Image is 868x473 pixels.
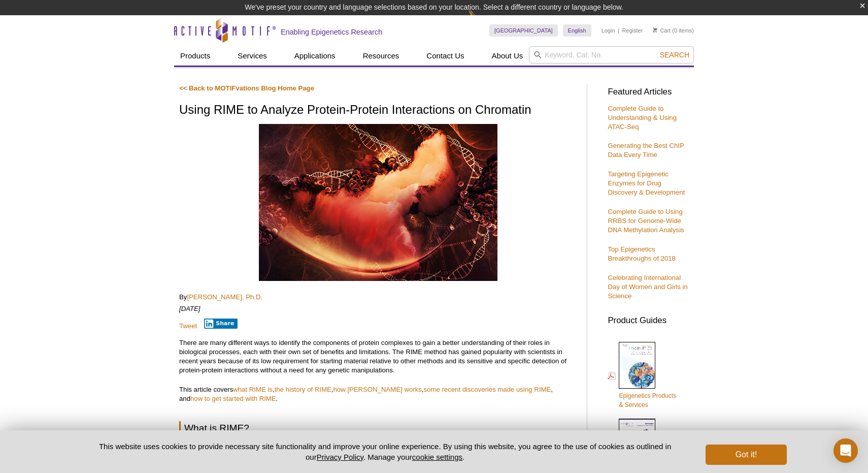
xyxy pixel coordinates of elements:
[317,453,363,461] a: Privacy Policy
[608,341,676,411] a: Epigenetics Products& Services
[706,445,787,465] button: Got it!
[660,51,689,59] span: Search
[608,142,684,159] a: Generating the Best ChIP Data Every Time
[333,386,421,393] a: how [PERSON_NAME] works
[190,395,276,402] a: how to get started with RIME
[618,24,619,37] li: |
[608,170,685,196] a: Targeting Epigenetic Enzymes for Drug Discovery & Development
[179,421,577,435] h2: What is RIME?
[563,24,591,37] a: English
[619,392,676,408] span: Epigenetics Products & Services
[486,46,529,66] a: About Us
[468,8,495,31] img: Change Here
[231,46,273,66] a: Services
[179,293,577,302] p: By
[281,27,382,37] h2: Enabling Epigenetics Research
[833,438,858,463] div: Open Intercom Messenger
[81,441,689,462] p: This website uses cookies to provide necessary site functionality and improve your online experie...
[179,322,197,330] a: Tweet
[288,46,342,66] a: Applications
[179,338,577,375] p: There are many different ways to identify the components of protein complexes to gain a better un...
[259,124,497,281] img: RIME
[204,319,238,329] button: Share
[608,310,689,325] h3: Product Guides
[489,24,558,37] a: [GEOGRAPHIC_DATA]
[622,27,643,34] a: Register
[657,50,692,59] button: Search
[653,27,671,34] a: Cart
[619,419,655,465] img: Abs_epi_2015_cover_web_70x200
[412,453,462,461] button: cookie settings
[653,24,694,37] li: (0 items)
[179,305,201,312] em: [DATE]
[179,385,577,403] p: This article covers , , , , and .
[653,27,657,33] img: Your Cart
[619,342,655,389] img: Epi_brochure_140604_cover_web_70x200
[187,293,262,301] a: [PERSON_NAME], Ph.D.
[174,46,216,66] a: Products
[608,208,684,234] a: Complete Guide to Using RRBS for Genome-Wide DNA Methylation Analysis
[602,27,615,34] a: Login
[275,386,331,393] a: the history of RIME
[608,105,677,131] a: Complete Guide to Understanding & Using ATAC-Seq
[420,46,470,66] a: Contact Us
[608,274,687,300] a: Celebrating International Day of Women and Girls in Science
[608,88,689,97] h3: Featured Articles
[529,46,694,64] input: Keyword, Cat. No.
[179,84,314,92] a: << Back to MOTIFvations Blog Home Page
[357,46,406,66] a: Resources
[608,245,675,262] a: Top Epigenetics Breakthroughs of 2018
[233,386,273,393] a: what RIME is
[424,386,551,393] a: some recent discoveries made using RIME
[179,103,577,118] h1: Using RIME to Analyze Protein-Protein Interactions on Chromatin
